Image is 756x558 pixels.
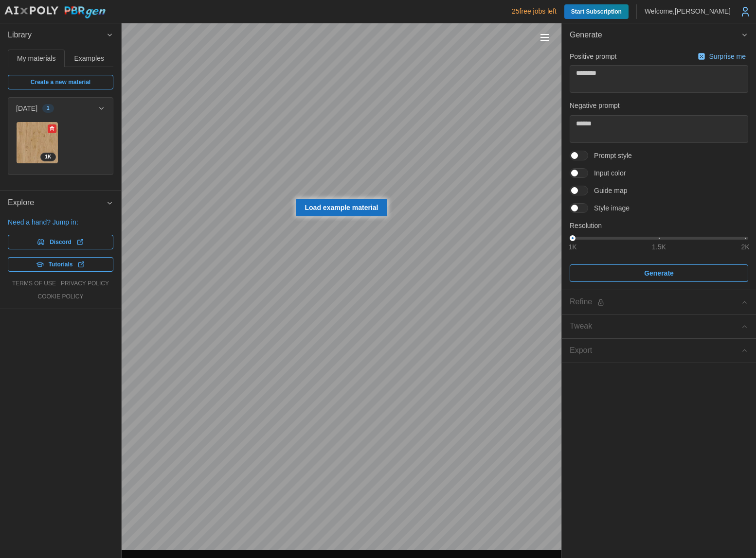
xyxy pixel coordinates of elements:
img: pWl7nhX7TRQedeilozT7 [17,122,58,163]
button: Refine [562,290,756,314]
button: Tweak [562,314,756,338]
p: Resolution [570,221,748,230]
span: Export [570,339,741,363]
span: 1 [47,105,50,112]
span: Tutorials [49,258,73,271]
span: Discord [50,235,72,249]
div: [DATE]1 [8,119,113,174]
p: Surprise me [709,52,748,61]
img: AIxPoly PBRgen [4,6,106,19]
a: privacy policy [61,279,109,288]
span: Load example material [305,199,378,216]
a: Create a new material [8,75,113,89]
span: Generate [570,23,741,47]
div: Generate [562,47,756,290]
div: Refine [570,296,741,308]
span: Guide map [588,186,627,195]
span: Tweak [570,314,741,338]
span: Library [8,23,106,47]
span: 1 K [45,153,51,161]
p: 25 free jobs left [512,6,557,16]
span: Start Subscription [571,4,622,19]
button: Generate [562,23,756,47]
p: [DATE] [16,104,37,113]
span: Generate [644,265,674,281]
button: Toggle viewport controls [538,31,552,44]
a: Start Subscription [564,4,629,19]
a: cookie policy [37,293,83,301]
p: Positive prompt [570,52,616,61]
span: Style image [588,203,630,213]
button: Generate [570,264,748,282]
button: Export [562,339,756,363]
a: pWl7nhX7TRQedeilozT71K [16,122,58,164]
span: Prompt style [588,151,632,160]
p: Need a hand? Jump in: [8,217,113,227]
button: Surprise me [695,50,748,63]
a: Load example material [296,199,388,216]
p: Welcome, [PERSON_NAME] [645,6,731,16]
span: Create a new material [31,75,90,89]
a: terms of use [12,279,56,288]
p: Negative prompt [570,101,748,110]
span: Explore [8,191,106,215]
span: My materials [17,55,55,62]
button: [DATE]1 [8,98,113,119]
span: Examples [74,55,104,62]
span: Input color [588,168,626,178]
a: Tutorials [8,257,113,272]
a: Discord [8,235,113,249]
